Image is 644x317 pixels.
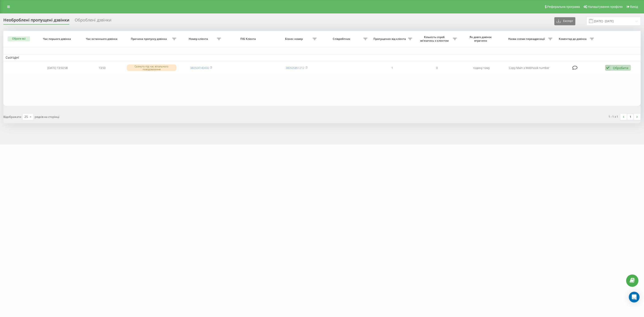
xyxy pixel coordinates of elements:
span: Відображати [3,115,21,119]
div: Оброблені дзвінки [75,18,111,25]
span: Час першого дзвінка [39,37,76,41]
span: Причина пропуску дзвінка [127,37,172,41]
span: Кількість спроб зв'язатись з клієнтом [417,35,453,42]
span: Як довго дзвінок втрачено [463,35,500,42]
td: Copy Main з Webhook number [504,62,555,74]
div: Необроблені пропущені дзвінки [3,18,69,25]
td: Сьогодні [3,54,641,61]
span: Співробітник [321,37,363,41]
div: Скинуто під час вітального повідомлення [127,64,176,71]
td: [DATE] 13:50:58 [35,62,80,74]
span: Вихід [630,5,638,9]
div: Обробити [613,66,628,70]
span: Номер клієнта [181,37,217,41]
div: 1 - 1 з 1 [608,114,618,119]
td: 0 [414,62,459,74]
span: Назва схеми переадресації [506,37,548,41]
span: Коментар до дзвінка [557,37,590,41]
div: Open Intercom Messenger [629,292,640,302]
a: 380504140430 [190,66,209,70]
span: рядків на сторінці [35,115,59,119]
button: Обрати всі [8,36,30,41]
span: Реферальна програма [547,5,580,9]
td: годину тому [459,62,504,74]
div: 25 [24,115,28,119]
span: Налаштування профілю [588,5,623,9]
button: Експорт [554,17,575,25]
a: 380505851212 [286,66,304,70]
span: Пропущених від клієнта [372,37,408,41]
span: ПІБ Клієнта [228,37,270,41]
span: Бізнес номер [276,37,313,41]
td: 13:50 [80,62,125,74]
td: 1 [370,62,415,74]
a: 1 [627,114,634,120]
span: Час останнього дзвінка [84,37,120,41]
